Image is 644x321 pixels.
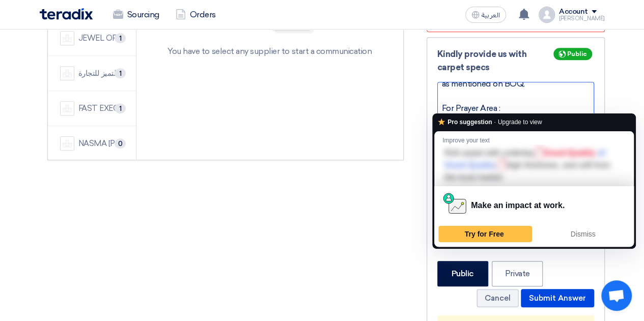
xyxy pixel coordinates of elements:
div: JEWEL OF THE CRADLE [78,33,124,44]
div: as mentioned on BOQ. [442,78,590,90]
a: Sourcing [105,4,167,26]
img: company-name [60,101,74,115]
span: 0 [115,138,126,149]
a: Open chat [601,280,632,311]
button: Submit Answer [521,289,594,307]
div: [PERSON_NAME] [559,16,605,21]
div: Account [559,8,588,16]
label: Private [492,261,543,286]
span: Public [567,50,587,57]
label: Public [437,261,488,286]
img: company-name [60,66,74,80]
img: company-name [60,31,74,45]
div: To enrich screen reader interactions, please activate Accessibility in Grammarly extension settings [437,82,594,155]
div: For Prayer Area : [442,102,590,114]
span: العربية [482,12,500,19]
img: company-name [60,136,74,151]
span: 1 [115,68,126,78]
button: العربية [465,7,506,23]
img: profile_test.png [539,7,555,23]
span: 1 [115,103,126,113]
div: NASMA [PERSON_NAME] CONTRACTING CO [78,138,124,150]
div: You have to select any supplier to start a communication [167,45,372,57]
img: Teradix logo [40,8,93,20]
button: Cancel [477,289,519,307]
div: Kindly provide us with carpet specs [437,48,594,74]
a: Orders [167,4,224,26]
span: 1 [115,33,126,43]
div: شركة اميال التميز للتجارة [78,68,124,79]
div: FAST EXECUTION [78,103,124,114]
